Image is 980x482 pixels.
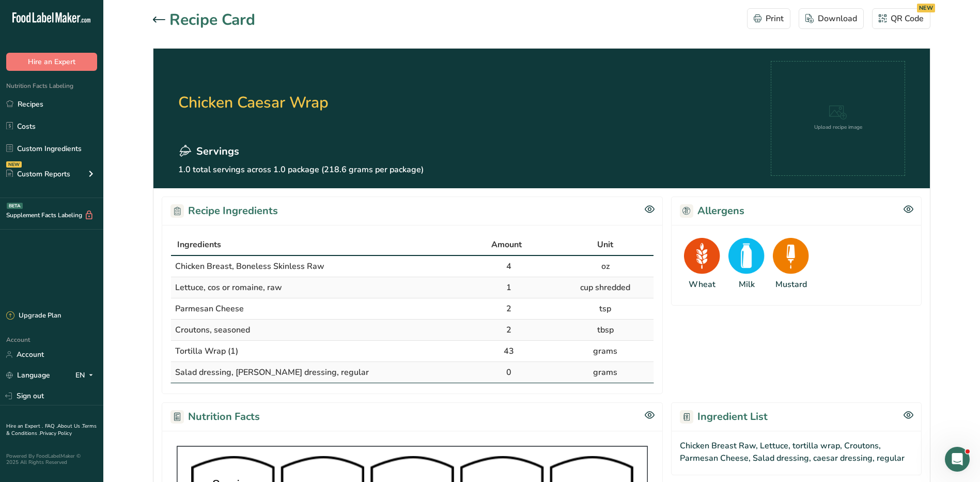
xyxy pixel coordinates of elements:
span: Servings [196,144,239,159]
td: cup shredded [557,277,654,298]
span: Chicken Breast, Boneless Skinless Raw [175,261,324,272]
span: Parmesan Cheese [175,303,244,314]
button: QR Code NEW [872,8,930,29]
div: Mustard [775,278,807,291]
iframe: Intercom live chat [945,447,970,472]
div: NEW [917,4,935,12]
td: tbsp [557,320,654,341]
div: Upload recipe image [814,124,862,131]
td: 43 [460,341,557,362]
img: Wheat [684,238,720,274]
span: Amount [491,238,522,251]
div: Download [805,12,857,25]
div: BETA [7,203,23,209]
h2: Chicken Caesar Wrap [178,61,424,144]
div: Custom Reports [6,169,70,179]
div: Powered By FoodLabelMaker © 2025 All Rights Reserved [6,453,97,465]
img: Mustard [773,238,809,274]
span: Ingredients [177,238,221,251]
p: 1.0 total servings across 1.0 package (218.6 grams per package) [178,163,424,176]
div: QR Code [879,12,924,25]
div: EN [75,369,97,382]
button: Print [747,8,790,29]
h2: Ingredient List [680,409,768,425]
a: FAQ . [45,423,57,430]
span: Tortilla Wrap (1) [175,345,238,357]
div: Upgrade Plan [6,311,61,321]
span: Lettuce, cos or romaine, raw [175,282,282,293]
h2: Nutrition Facts [170,409,260,425]
td: 4 [460,256,557,277]
h2: Recipe Ingredients [170,203,278,219]
h2: Allergens [680,203,744,219]
div: Milk [739,278,755,291]
div: NEW [6,161,22,168]
td: grams [557,341,654,362]
td: oz [557,256,654,277]
button: Hire an Expert [6,53,97,71]
td: tsp [557,298,654,320]
div: Print [754,12,784,25]
span: Salad dressing, [PERSON_NAME] dressing, regular [175,367,369,378]
td: 2 [460,320,557,341]
a: Language [6,366,50,384]
td: 0 [460,362,557,383]
img: Milk [728,238,765,274]
td: 2 [460,298,557,320]
div: Wheat [689,278,715,291]
a: About Us . [57,423,82,430]
button: Download [799,8,864,29]
td: 1 [460,277,557,298]
div: Chicken Breast Raw, Lettuce, tortilla wrap, Croutons, Parmesan Cheese, Salad dressing, caesar dre... [671,431,922,475]
h1: Recipe Card [169,8,255,32]
span: Croutons, seasoned [175,324,250,336]
a: Terms & Conditions . [6,423,97,437]
span: Unit [597,238,613,251]
td: grams [557,362,654,383]
a: Privacy Policy [40,430,72,437]
a: Hire an Expert . [6,423,43,430]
